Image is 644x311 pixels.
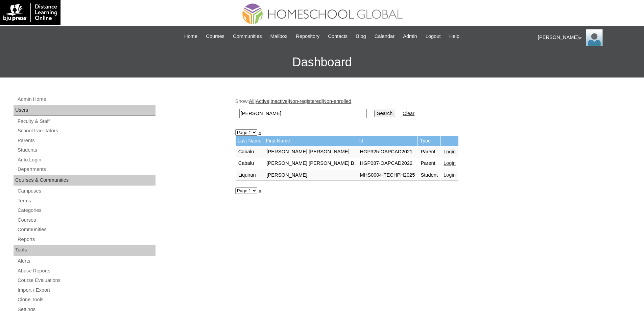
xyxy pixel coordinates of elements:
a: Parents [17,136,156,145]
span: Courses [206,32,224,40]
td: [PERSON_NAME] [PERSON_NAME] B [264,158,357,169]
span: Admin [403,32,417,40]
div: Users [14,105,156,116]
td: Cabalu [236,146,264,158]
td: HGP325-OAPCAD2021 [357,146,418,158]
a: Terms [17,197,156,205]
input: Search [374,110,395,117]
a: Admin [400,32,421,40]
img: Ariane Ebuen [586,29,603,46]
a: Alerts [17,257,156,265]
a: Communities [230,32,265,40]
a: Login [444,149,456,154]
a: » [259,130,261,135]
span: Help [449,32,459,40]
a: Inactive [270,98,288,104]
a: Home [181,32,201,40]
td: Id [357,136,418,146]
a: Blog [353,32,369,40]
span: Communities [233,32,262,40]
span: Mailbox [270,32,288,40]
td: First Name [264,136,357,146]
a: Courses [17,216,156,224]
a: Abuse Reports [17,267,156,275]
td: Parent [418,158,440,169]
td: Last Name [236,136,264,146]
a: School Facilitators [17,127,156,135]
a: Non-enrolled [323,98,351,104]
a: Categories [17,206,156,215]
h3: Dashboard [3,47,641,77]
td: Liquiran [236,170,264,181]
a: Repository [292,32,323,40]
td: Student [418,170,440,181]
input: Search [239,109,367,118]
a: Admin Home [17,95,156,104]
div: Courses & Communities [14,175,156,186]
a: Course Evaluations [17,276,156,285]
a: Departments [17,165,156,174]
a: Communities [17,225,156,234]
div: [PERSON_NAME] [538,29,637,46]
span: Home [184,32,197,40]
a: Clone Tools [17,295,156,304]
span: Blog [356,32,366,40]
a: Contacts [325,32,351,40]
a: Clear [403,111,414,116]
a: Campuses [17,187,156,195]
a: » [259,188,261,193]
a: Login [444,172,456,178]
td: MHS0004-TECHPH2025 [357,170,418,181]
td: Parent [418,146,440,158]
a: Auto Login [17,156,156,164]
a: Logout [422,32,444,40]
a: Students [17,146,156,154]
span: Calendar [375,32,395,40]
a: All [249,98,254,104]
td: Cabalu [236,158,264,169]
td: [PERSON_NAME] [PERSON_NAME] [264,146,357,158]
div: Tools [14,245,156,256]
a: Courses [202,32,228,40]
a: Login [444,160,456,166]
div: Show: | | | | [235,98,570,122]
a: Reports [17,235,156,244]
td: Type [418,136,440,146]
span: Contacts [328,32,348,40]
span: Repository [296,32,319,40]
td: [PERSON_NAME] [264,170,357,181]
a: Active [256,98,269,104]
span: Logout [426,32,441,40]
img: logo-white.png [3,3,57,22]
a: Faculty & Staff [17,117,156,126]
a: Calendar [371,32,398,40]
a: Help [446,32,463,40]
a: Non-registered [289,98,322,104]
td: HGP087-OAPCAD2022 [357,158,418,169]
a: Mailbox [267,32,291,40]
a: Import / Export [17,286,156,294]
